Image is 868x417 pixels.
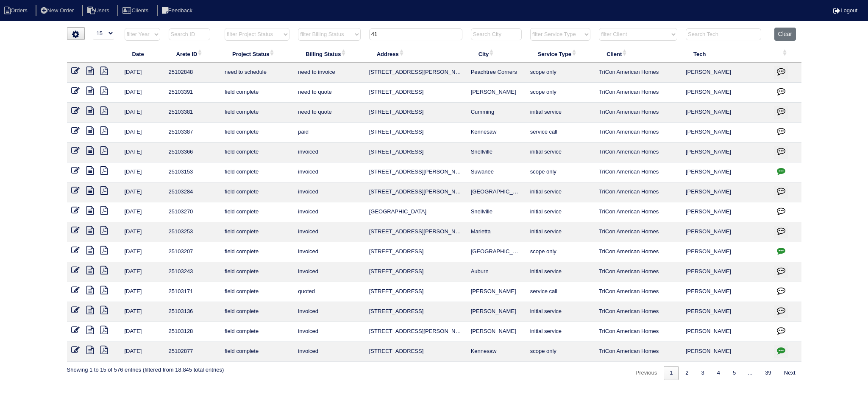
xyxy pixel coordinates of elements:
td: [GEOGRAPHIC_DATA] [467,182,526,202]
td: [DATE] [120,63,164,83]
td: [DATE] [120,342,164,362]
td: invoiced [294,202,364,222]
td: need to schedule [220,63,294,83]
th: Address: activate to sort column ascending [365,45,467,63]
td: TriCon American Homes [595,202,682,222]
li: New Order [36,5,81,17]
button: Clear [774,28,796,41]
td: field complete [220,302,294,322]
td: 25103243 [164,262,220,282]
td: 25103284 [164,182,220,202]
td: [DATE] [120,103,164,123]
th: Service Type: activate to sort column ascending [526,45,595,63]
td: TriCon American Homes [595,222,682,242]
td: need to quote [294,83,364,103]
li: Users [82,5,116,17]
td: TriCon American Homes [595,162,682,182]
a: 5 [727,366,742,380]
td: [DATE] [120,242,164,262]
td: invoiced [294,342,364,362]
a: 39 [759,366,777,380]
td: [STREET_ADDRESS] [365,123,467,143]
td: TriCon American Homes [595,123,682,143]
td: [DATE] [120,162,164,182]
td: quoted [294,282,364,302]
input: Search ID [169,28,210,40]
td: field complete [220,202,294,222]
input: Search Address [369,28,462,40]
td: initial service [526,202,595,222]
td: [PERSON_NAME] [682,262,770,282]
th: Date [120,45,164,63]
td: [STREET_ADDRESS][PERSON_NAME] [365,182,467,202]
td: need to invoice [294,63,364,83]
td: [STREET_ADDRESS] [365,282,467,302]
td: field complete [220,182,294,202]
td: 25103381 [164,103,220,123]
td: scope only [526,162,595,182]
td: TriCon American Homes [595,63,682,83]
td: 25103171 [164,282,220,302]
td: field complete [220,83,294,103]
td: scope only [526,63,595,83]
td: [DATE] [120,83,164,103]
td: scope only [526,242,595,262]
td: initial service [526,222,595,242]
td: 25103253 [164,222,220,242]
a: 3 [696,366,710,380]
td: [PERSON_NAME] [682,103,770,123]
td: field complete [220,162,294,182]
td: invoiced [294,322,364,342]
td: TriCon American Homes [595,103,682,123]
td: [PERSON_NAME] [682,282,770,302]
td: [DATE] [120,322,164,342]
td: [STREET_ADDRESS] [365,242,467,262]
td: [PERSON_NAME] [467,302,526,322]
a: New Order [36,7,81,14]
td: Auburn [467,262,526,282]
a: Users [82,7,116,14]
td: [DATE] [120,282,164,302]
a: 1 [664,366,679,380]
a: Logout [833,7,857,14]
td: TriCon American Homes [595,282,682,302]
th: Project Status: activate to sort column ascending [220,45,294,63]
td: [PERSON_NAME] [682,63,770,83]
td: invoiced [294,162,364,182]
td: [STREET_ADDRESS] [365,83,467,103]
td: initial service [526,322,595,342]
td: [PERSON_NAME] [467,322,526,342]
td: [STREET_ADDRESS][PERSON_NAME] [365,322,467,342]
td: initial service [526,182,595,202]
td: [PERSON_NAME] [682,83,770,103]
td: initial service [526,143,595,162]
th: Client: activate to sort column ascending [595,45,682,63]
td: invoiced [294,222,364,242]
td: field complete [220,123,294,143]
td: [PERSON_NAME] [682,342,770,362]
td: [DATE] [120,262,164,282]
td: Cumming [467,103,526,123]
td: [PERSON_NAME] [682,322,770,342]
a: 2 [679,366,694,380]
td: [STREET_ADDRESS][PERSON_NAME] [365,222,467,242]
td: 25103136 [164,302,220,322]
td: scope only [526,83,595,103]
td: paid [294,123,364,143]
td: [PERSON_NAME] [467,282,526,302]
li: Feedback [157,5,199,17]
td: 25103391 [164,83,220,103]
td: 25103270 [164,202,220,222]
td: invoiced [294,182,364,202]
td: [PERSON_NAME] [682,202,770,222]
a: 4 [711,366,726,380]
td: scope only [526,342,595,362]
th: Arete ID: activate to sort column ascending [164,45,220,63]
td: Kennesaw [467,342,526,362]
td: [PERSON_NAME] [682,242,770,262]
td: [DATE] [120,302,164,322]
td: invoiced [294,262,364,282]
td: [PERSON_NAME] [682,302,770,322]
li: Clients [117,5,155,17]
td: field complete [220,143,294,162]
